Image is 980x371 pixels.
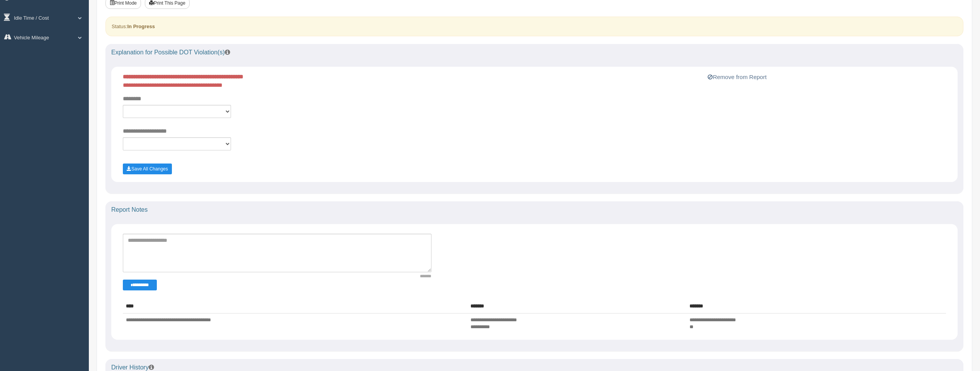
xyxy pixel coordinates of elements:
[123,280,157,290] button: Change Filter Options
[105,17,963,36] div: Status:
[127,24,155,29] strong: In Progress
[123,164,172,174] button: Save
[105,201,963,218] div: Report Notes
[705,73,769,82] button: Remove from Report
[105,44,963,61] div: Explanation for Possible DOT Violation(s)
